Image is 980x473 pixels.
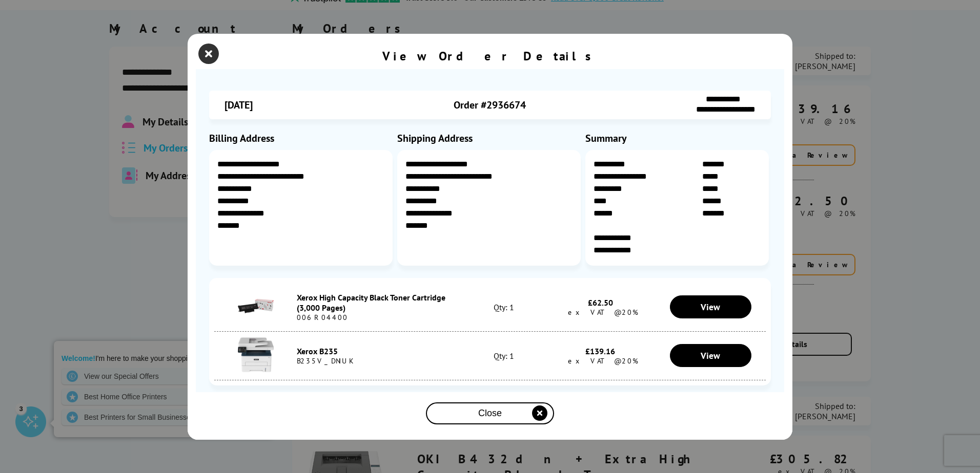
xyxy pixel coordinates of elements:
[563,308,638,317] span: ex VAT @20%
[382,48,598,64] div: View Order Details
[297,292,462,313] div: Xerox High Capacity Black Toner Cartridge (3,000 Pages)
[701,350,720,361] span: View
[701,301,720,313] span: View
[426,402,554,424] button: close modal
[297,346,462,356] div: Xerox B235
[297,313,462,322] div: 006R04400
[238,288,274,324] img: Xerox High Capacity Black Toner Cartridge (3,000 Pages)
[670,344,752,367] a: View
[462,302,545,312] div: Qty: 1
[224,98,253,112] span: [DATE]
[238,337,274,373] img: Xerox B235
[585,346,615,356] span: £139.16
[454,98,526,112] span: Order #2936674
[563,356,638,365] span: ex VAT @20%
[670,295,752,318] a: View
[478,408,502,419] span: Close
[397,132,583,145] div: Shipping Address
[585,132,771,145] div: Summary
[297,356,462,365] div: B235V_DNIUK
[209,132,395,145] div: Billing Address
[588,297,613,308] span: £62.50
[462,351,545,361] div: Qty: 1
[201,46,216,61] button: close modal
